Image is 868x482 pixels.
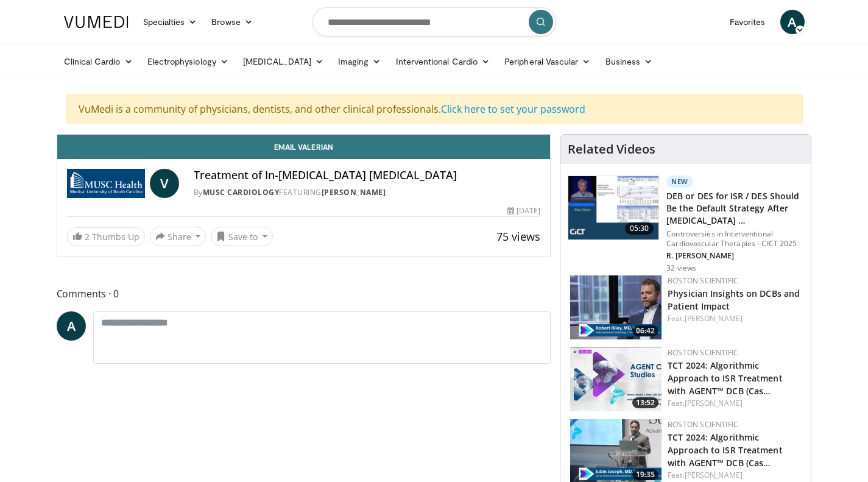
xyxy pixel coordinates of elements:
[668,470,801,481] div: Feat.
[57,311,86,341] a: A
[204,10,260,34] a: Browse
[568,142,655,157] h4: Related Videos
[780,10,805,34] a: A
[497,49,598,74] a: Peripheral Vascular
[507,205,540,216] div: [DATE]
[150,227,206,246] button: Share
[666,190,803,227] h3: DEB or DES for ISR / DES Should Be the Default Strategy After [MEDICAL_DATA] …
[57,286,551,302] span: Comments 0
[211,227,273,246] button: Save to
[67,227,145,246] a: 2 Thumbs Up
[67,169,145,198] img: MUSC Cardiology
[140,49,236,74] a: Electrophysiology
[685,313,743,324] a: [PERSON_NAME]
[668,313,801,324] div: Feat.
[236,49,331,74] a: [MEDICAL_DATA]
[570,347,662,411] a: 13:52
[150,169,179,198] a: V
[389,49,498,74] a: Interventional Cardio
[496,229,540,244] span: 75 views
[722,10,773,34] a: Favorites
[312,7,556,37] input: Search topics, interventions
[632,397,658,408] span: 13:52
[668,347,738,358] a: Boston Scientific
[57,135,551,159] a: Email Valerian
[570,275,662,339] img: 3d4c4166-a96d-499e-9f9b-63b7ac983da6.png.150x105_q85_crop-smart_upscale.png
[57,49,140,74] a: Clinical Cardio
[203,187,280,197] a: MUSC Cardiology
[666,251,803,261] p: R. [PERSON_NAME]
[632,469,658,480] span: 19:35
[194,187,541,198] div: By FEATURING
[85,231,90,243] span: 2
[632,325,658,336] span: 06:42
[666,263,696,273] p: 32 views
[666,229,803,249] p: Controversies in Interventional Cardiovascular Therapies - CICT 2025
[568,175,803,273] a: 05:30 New DEB or DES for ISR / DES Should Be the Default Strategy After [MEDICAL_DATA] … Controve...
[668,288,800,312] a: Physician Insights on DCBs and Patient Impact
[666,175,693,188] p: New
[668,360,783,397] a: TCT 2024: Algorithmic Approach to ISR Treatment with AGENT™ DCB (Cas…
[570,275,662,339] a: 06:42
[136,10,205,34] a: Specialties
[685,470,743,480] a: [PERSON_NAME]
[598,49,660,74] a: Business
[568,176,658,239] img: 01ccff62-7464-4a9a-a1ef-b5dbe761bfa5.150x105_q85_crop-smart_upscale.jpg
[668,419,738,430] a: Boston Scientific
[194,169,541,182] h4: Treatment of In-[MEDICAL_DATA] [MEDICAL_DATA]
[625,222,654,235] span: 05:30
[441,102,585,116] a: Click here to set your password
[668,275,738,286] a: Boston Scientific
[331,49,389,74] a: Imaging
[570,347,662,411] img: f19ba915-fb55-4575-9834-06b7ebf0c3bb.150x105_q85_crop-smart_upscale.jpg
[685,398,743,408] a: [PERSON_NAME]
[322,187,386,197] a: [PERSON_NAME]
[668,431,783,469] a: TCT 2024: Algorithmic Approach to ISR Treatment with AGENT™ DCB (Cas…
[668,398,801,409] div: Feat.
[66,94,803,124] div: VuMedi is a community of physicians, dentists, and other clinical professionals.
[64,16,129,28] img: VuMedi Logo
